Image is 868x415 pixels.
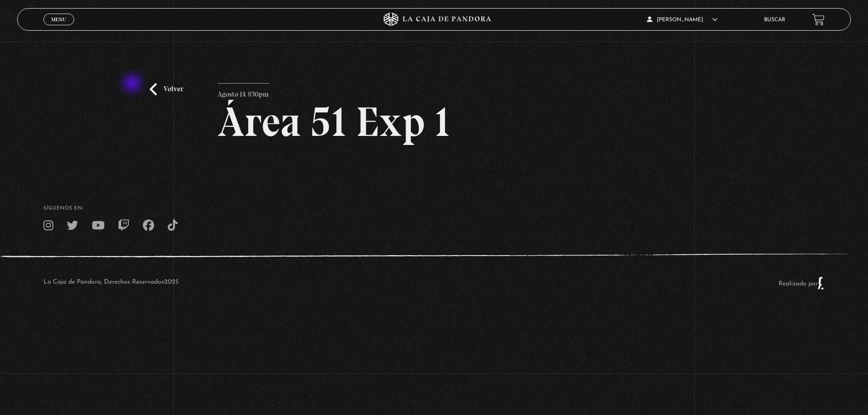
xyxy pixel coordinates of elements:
[217,101,651,143] h2: Área 51 Exp 1
[48,24,70,31] span: Cerrar
[647,17,717,23] span: [PERSON_NAME]
[51,17,66,22] span: Menu
[150,83,183,95] a: Volver
[217,83,269,101] p: Agosto 14 830pm
[778,280,825,287] a: Realizado por
[43,206,825,211] h4: SÍguenos en:
[812,14,825,26] a: View your shopping cart
[43,276,179,290] p: La Caja de Pandora, Derechos Reservados 2025
[764,17,785,23] a: Buscar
